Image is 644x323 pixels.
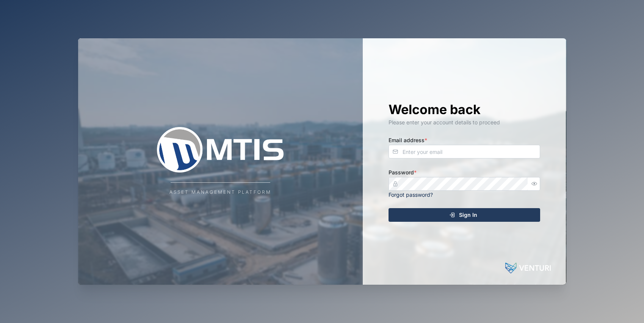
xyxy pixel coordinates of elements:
div: Asset Management Platform [169,189,271,196]
img: Company Logo [144,127,296,172]
span: Sign In [459,209,477,221]
label: Password [389,168,417,177]
input: Enter your email [389,145,540,158]
button: Sign In [389,208,540,222]
h1: Welcome back [389,101,540,118]
div: Please enter your account details to proceed [389,118,540,127]
label: Email address [389,136,427,144]
img: Powered by: Venturi [505,260,551,276]
a: Forgot password? [389,191,433,198]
